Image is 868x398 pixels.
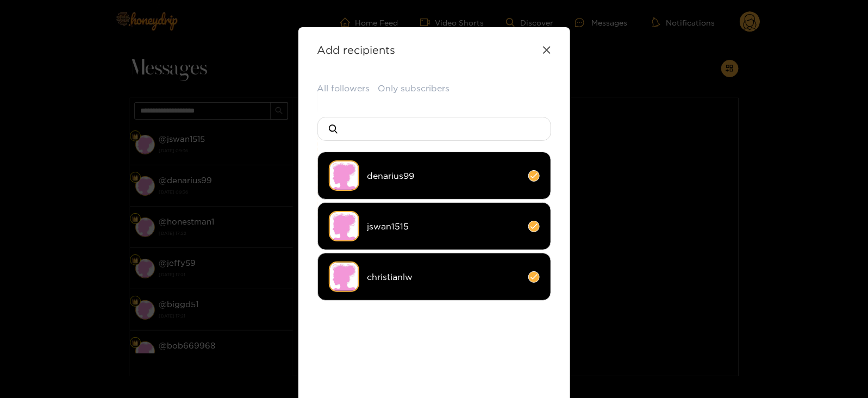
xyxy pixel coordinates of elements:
[329,160,359,191] img: no-avatar.png
[329,211,359,241] img: no-avatar.png
[367,220,520,233] span: jswan1515
[329,262,359,292] img: no-avatar.png
[317,43,396,56] strong: Add recipients
[317,82,370,95] button: All followers
[378,82,450,95] button: Only subscribers
[367,271,520,283] span: christianlw
[367,170,520,182] span: denarius99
